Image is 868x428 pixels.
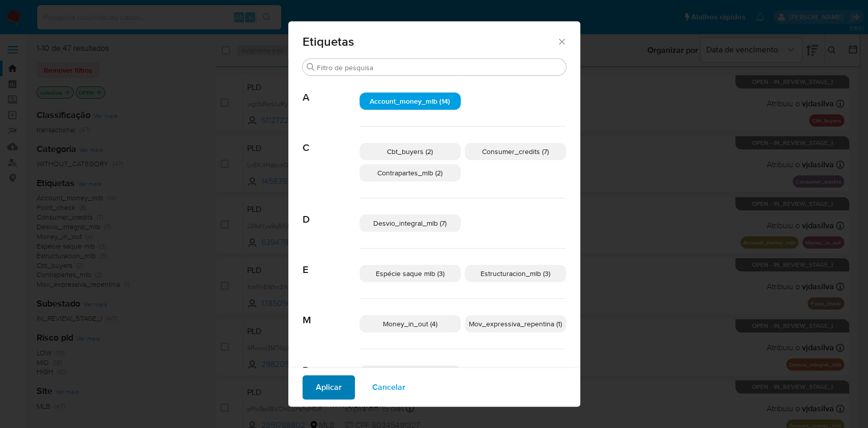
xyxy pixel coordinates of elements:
div: Money_in_out (4) [360,315,461,332]
span: Account_money_mlb (14) [370,96,450,106]
div: Point_check (8) [360,365,461,383]
span: E [303,249,360,276]
span: Contrapartes_mlb (2) [377,168,442,178]
button: Cancelar [359,375,418,400]
div: Espécie saque mlb (3) [360,265,461,282]
span: Desvio_integral_mlb (7) [373,218,446,228]
div: Consumer_credits (7) [465,143,566,160]
div: Cbt_buyers (2) [360,143,461,160]
button: Aplicar [303,375,355,400]
span: Mov_expressiva_repentina (1) [469,319,562,329]
span: P [303,349,360,377]
span: Espécie saque mlb (3) [376,268,444,279]
button: Buscar [307,63,315,71]
div: Estructuracion_mlb (3) [465,265,566,282]
div: Desvio_integral_mlb (7) [360,215,461,232]
button: Fechar [557,37,566,46]
span: Cancelar [372,376,405,399]
span: Aplicar [316,376,342,399]
div: Account_money_mlb (14) [360,93,461,110]
span: Cbt_buyers (2) [387,146,433,157]
span: Etiquetas [303,36,557,48]
span: Consumer_credits (7) [482,146,549,157]
span: D [303,198,360,226]
span: Money_in_out (4) [383,319,437,329]
span: C [303,127,360,154]
div: Mov_expressiva_repentina (1) [465,315,566,332]
span: Estructuracion_mlb (3) [481,268,550,279]
span: A [303,76,360,104]
div: Contrapartes_mlb (2) [360,164,461,181]
input: Filtro de pesquisa [317,63,562,72]
span: M [303,299,360,326]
